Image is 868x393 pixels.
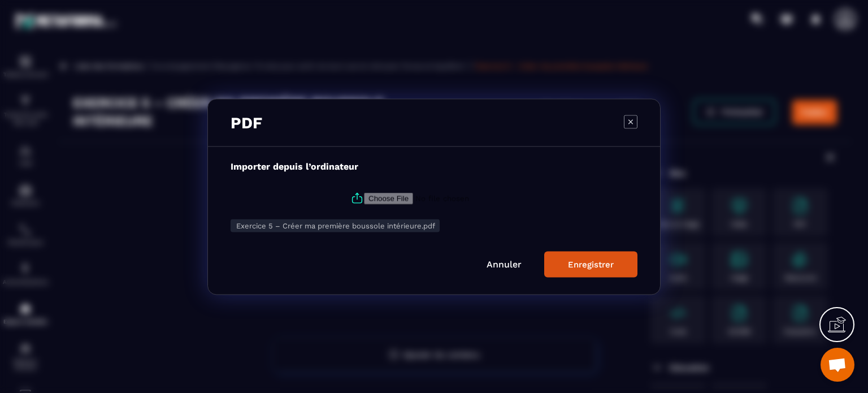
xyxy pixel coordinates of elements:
[821,348,854,382] div: Ouvrir le chat
[544,251,637,277] button: Enregistrer
[231,113,262,132] h3: PDF
[231,161,358,171] label: Importer depuis l’ordinateur
[487,258,522,269] a: Annuler
[236,221,435,230] span: Exercice 5 – Créer ma première boussole intérieure.pdf
[568,259,614,269] div: Enregistrer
